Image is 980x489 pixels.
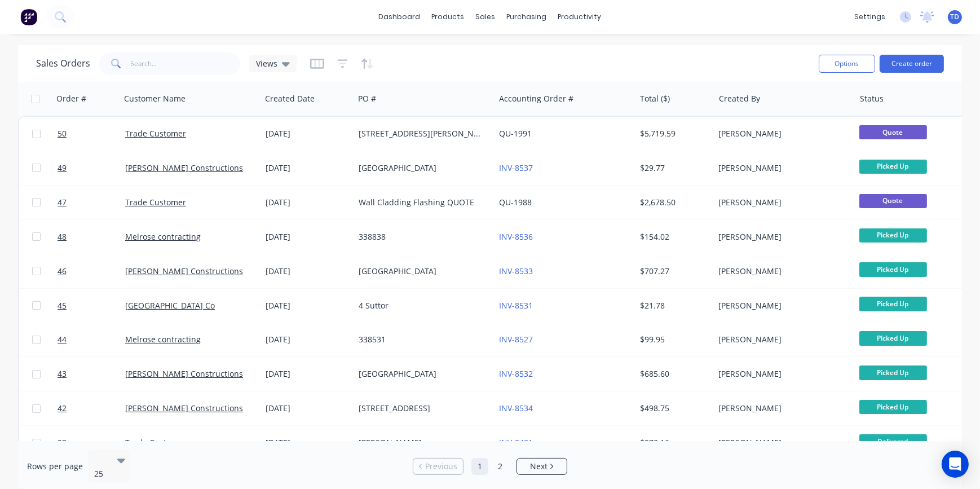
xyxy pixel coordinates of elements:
div: [PERSON_NAME] [718,437,844,448]
div: [DATE] [266,403,350,414]
a: 28 [58,426,125,460]
div: Open Intercom Messenger [942,451,969,478]
span: Quote [859,194,927,208]
span: Next [530,461,548,472]
a: [PERSON_NAME] Constructions [125,162,243,173]
a: Melrose contracting [125,334,201,345]
div: [PERSON_NAME] [718,266,844,277]
div: $707.27 [640,266,706,277]
div: Created By [719,93,760,104]
a: [GEOGRAPHIC_DATA] Co [125,300,215,311]
span: Picked Up [859,228,927,243]
span: Rows per page [27,461,83,472]
a: INV-8534 [499,403,533,413]
div: [STREET_ADDRESS][PERSON_NAME] [359,128,484,139]
div: [DATE] [266,437,350,448]
div: [PERSON_NAME] [359,437,484,448]
a: [PERSON_NAME] Constructions [125,403,243,413]
span: 47 [58,197,67,208]
a: QU-1991 [499,128,532,139]
div: Order # [56,93,86,104]
a: [PERSON_NAME] Constructions [125,266,243,276]
a: 50 [58,117,125,151]
a: 43 [58,357,125,391]
a: Next page [517,461,567,472]
div: productivity [553,8,607,25]
span: Picked Up [859,331,927,345]
div: sales [470,8,501,25]
a: INV-8532 [499,368,533,379]
div: Wall Cladding Flashing QUOTE [359,197,484,208]
div: [DATE] [266,197,350,208]
div: [PERSON_NAME] [718,403,844,414]
span: Previous [425,461,457,472]
div: $154.02 [640,231,706,243]
div: [DATE] [266,266,350,277]
a: 47 [58,186,125,219]
div: 4 Suttor [359,300,484,311]
a: INV-8531 [499,300,533,311]
a: INV-8537 [499,162,533,173]
a: INV-8533 [499,266,533,276]
div: $685.60 [640,368,706,380]
div: products [426,8,470,25]
span: 46 [58,266,67,277]
a: QU-1988 [499,197,532,208]
div: [DATE] [266,162,350,174]
div: [PERSON_NAME] [718,334,844,345]
div: [GEOGRAPHIC_DATA] [359,368,484,380]
span: TD [951,12,960,22]
div: 25 [94,468,108,479]
a: Trade Customer [125,197,186,208]
div: [PERSON_NAME] [718,231,844,243]
div: purchasing [501,8,553,25]
span: 48 [58,231,67,243]
div: Created Date [265,93,315,104]
a: Page 2 [492,458,509,475]
div: [PERSON_NAME] [718,368,844,380]
img: Factory [20,8,37,25]
a: 46 [58,254,125,288]
a: Melrose contracting [125,231,201,242]
a: 45 [58,289,125,323]
span: 45 [58,300,67,311]
div: $2,678.50 [640,197,706,208]
span: Picked Up [859,297,927,311]
a: INV-8527 [499,334,533,345]
div: [DATE] [266,231,350,243]
div: $5,719.59 [640,128,706,139]
div: [DATE] [266,334,350,345]
button: Create order [880,55,944,73]
span: Picked Up [859,160,927,174]
div: Customer Name [124,93,186,104]
div: $99.95 [640,334,706,345]
a: [PERSON_NAME] Constructions [125,368,243,379]
div: $21.78 [640,300,706,311]
a: 44 [58,323,125,356]
span: Picked Up [859,262,927,276]
a: Page 1 is your current page [471,458,488,475]
span: 42 [58,403,67,414]
a: Trade Customer [125,437,186,448]
span: 28 [58,437,67,448]
a: INV-8481 [499,437,533,448]
div: [STREET_ADDRESS] [359,403,484,414]
div: $498.75 [640,403,706,414]
input: Search... [131,52,241,75]
div: [GEOGRAPHIC_DATA] [359,162,484,174]
span: 50 [58,128,67,139]
span: Picked Up [859,400,927,414]
div: [PERSON_NAME] [718,300,844,311]
span: 44 [58,334,67,345]
div: Total ($) [640,93,670,104]
a: dashboard [373,8,426,25]
div: [DATE] [266,300,350,311]
span: Quote [859,125,927,139]
div: [DATE] [266,128,350,139]
div: 338531 [359,334,484,345]
div: Status [860,93,884,104]
a: Trade Customer [125,128,186,139]
div: [GEOGRAPHIC_DATA] [359,266,484,277]
div: [DATE] [266,368,350,380]
a: 49 [58,151,125,185]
